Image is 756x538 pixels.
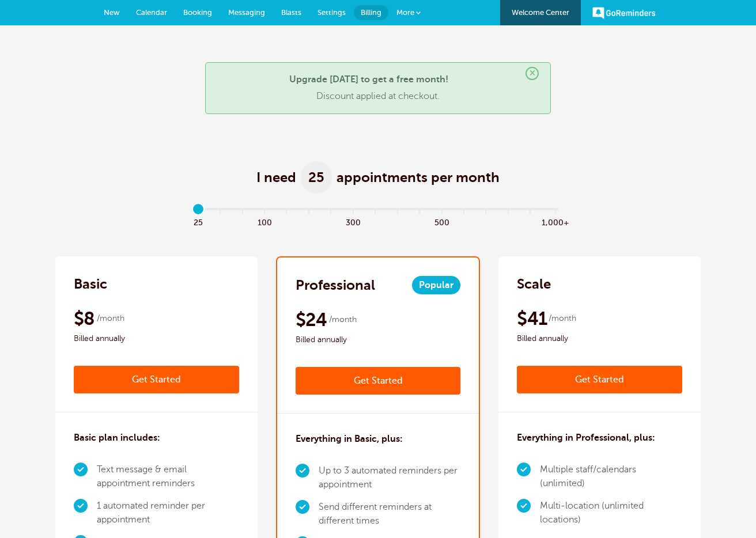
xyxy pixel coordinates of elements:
[317,8,346,17] span: Settings
[517,431,655,445] h3: Everything in Professional, plus:
[361,8,381,17] span: Billing
[549,312,576,325] span: /month
[217,91,539,102] p: Discount applied at checkout.
[296,367,461,395] a: Get Started
[354,5,388,20] a: Billing
[296,308,327,331] span: $24
[74,307,95,330] span: $8
[136,8,167,17] span: Calendar
[337,168,500,187] span: appointments per month
[296,333,461,347] span: Billed annually
[319,460,461,496] li: Up to 3 automated reminders per appointment
[540,459,682,495] li: Multiple staff/calendars (unlimited)
[517,275,551,293] h2: Scale
[281,8,301,17] span: Blasts
[183,8,212,17] span: Booking
[228,8,265,17] span: Messaging
[256,168,296,187] span: I need
[97,459,239,495] li: Text message & email appointment reminders
[540,495,682,531] li: Multi-location (unlimited locations)
[329,313,357,327] span: /month
[74,366,239,393] a: Get Started
[412,276,460,294] span: Popular
[517,307,547,330] span: $41
[74,332,239,346] span: Billed annually
[301,161,332,194] span: 25
[289,74,448,85] strong: Upgrade [DATE] to get a free month!
[526,67,539,80] span: ×
[104,8,120,17] span: New
[254,215,275,228] span: 100
[517,366,682,393] a: Get Started
[74,431,160,445] h3: Basic plan includes:
[542,215,569,228] span: 1,000+
[319,496,461,532] li: Send different reminders at different times
[430,215,452,228] span: 500
[97,495,239,531] li: 1 automated reminder per appointment
[74,275,107,293] h2: Basic
[396,8,414,17] span: More
[97,312,124,325] span: /month
[517,332,682,346] span: Billed annually
[296,276,375,294] h2: Professional
[342,215,364,228] span: 300
[187,215,209,228] span: 25
[296,432,403,446] h3: Everything in Basic, plus:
